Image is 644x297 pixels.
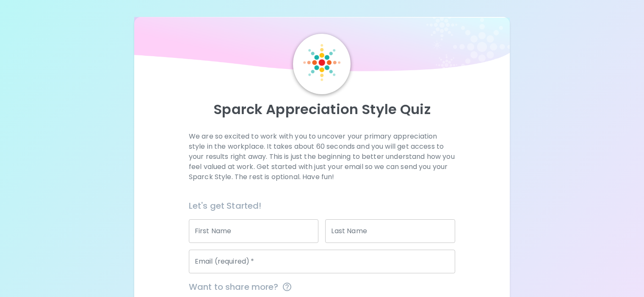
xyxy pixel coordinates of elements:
[282,282,292,292] svg: This information is completely confidential and only used for aggregated appreciation studies at ...
[144,101,500,118] p: Sparck Appreciation Style Quiz
[189,131,455,182] p: We are so excited to work with you to uncover your primary appreciation style in the workplace. I...
[134,17,510,76] img: wave
[303,44,340,81] img: Sparck Logo
[189,199,455,213] h6: Let's get Started!
[189,280,455,294] span: Want to share more?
